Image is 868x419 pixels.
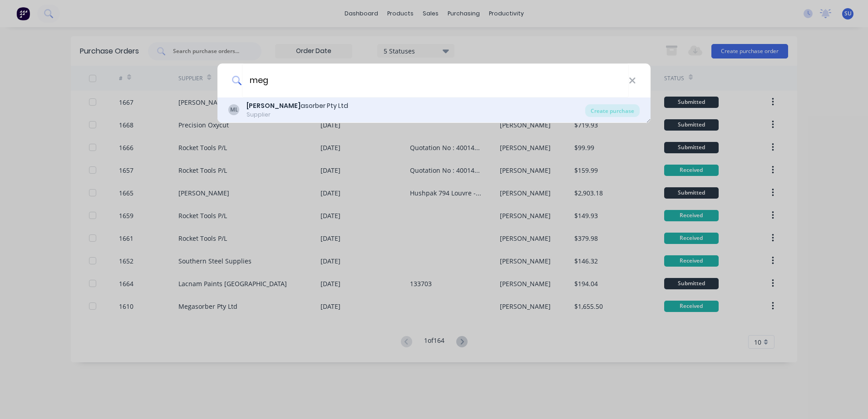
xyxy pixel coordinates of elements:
[247,111,348,119] div: Supplier
[247,101,348,111] div: asorber Pty Ltd
[228,104,239,115] div: ML
[242,63,629,97] input: Enter a supplier name to create a new order...
[585,104,640,117] div: Create purchase
[247,101,301,110] b: [PERSON_NAME]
